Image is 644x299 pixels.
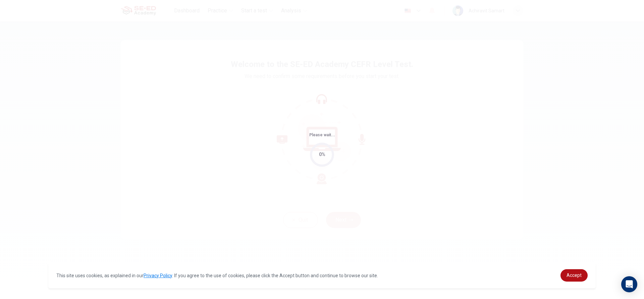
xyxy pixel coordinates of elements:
span: Please wait... [309,133,335,137]
a: dismiss cookie message [560,269,588,282]
span: Accept [567,273,582,278]
div: cookieconsent [48,263,596,288]
div: Open Intercom Messenger [621,276,637,292]
div: 0% [319,151,325,158]
span: This site uses cookies, as explained in our . If you agree to the use of cookies, please click th... [56,273,378,278]
a: Privacy Policy [144,273,172,278]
